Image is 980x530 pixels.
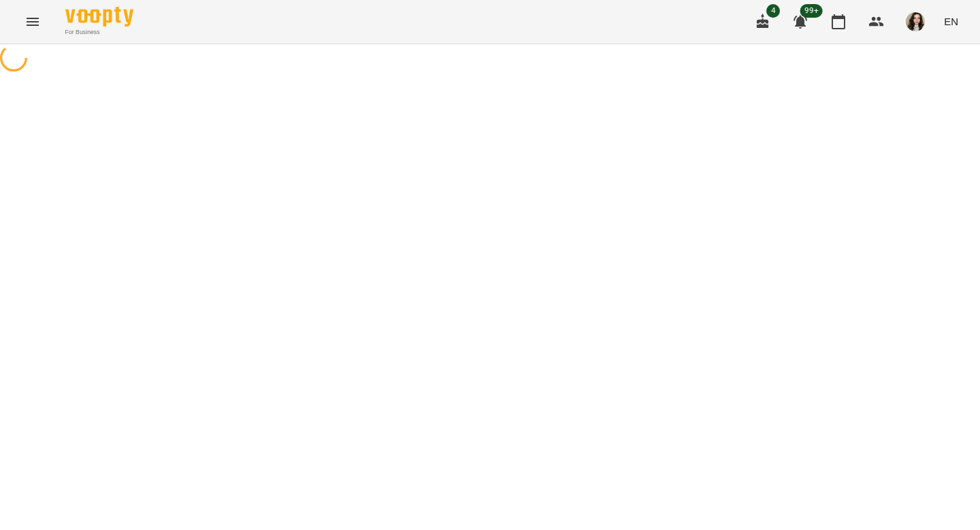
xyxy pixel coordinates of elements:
span: 99+ [800,4,823,18]
span: For Business [65,28,133,37]
button: EN [938,9,964,34]
span: EN [944,14,958,29]
button: Menu [16,5,49,38]
span: 4 [766,4,780,18]
img: Voopty Logo [65,7,133,27]
img: ebd0ea8fb81319dcbaacf11cd4698c16.JPG [906,12,925,31]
